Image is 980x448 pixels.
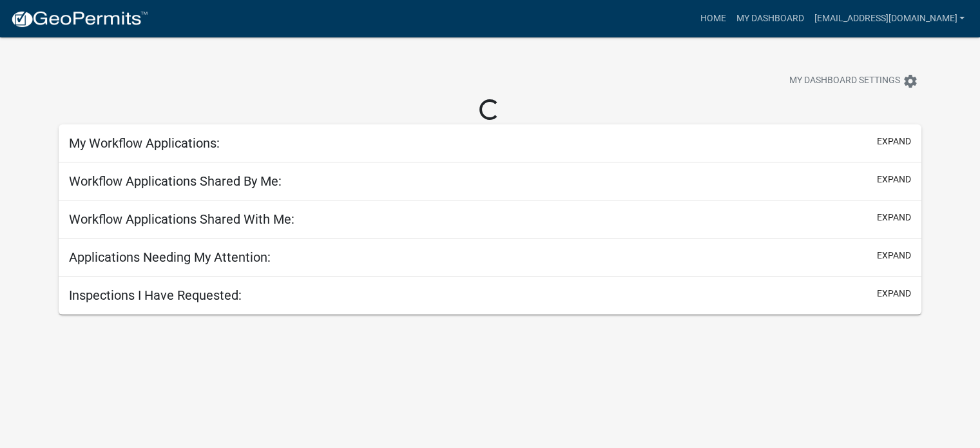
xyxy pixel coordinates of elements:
[877,287,911,300] button: expand
[877,135,911,148] button: expand
[779,68,928,93] button: My Dashboard Settingssettings
[809,6,970,31] a: [EMAIL_ADDRESS][DOMAIN_NAME]
[69,287,242,303] h5: Inspections I Have Requested:
[69,249,271,265] h5: Applications Needing My Attention:
[877,211,911,224] button: expand
[69,135,220,151] h5: My Workflow Applications:
[903,73,918,89] i: settings
[877,173,911,186] button: expand
[695,6,731,31] a: Home
[877,249,911,262] button: expand
[731,6,809,31] a: My Dashboard
[69,211,294,227] h5: Workflow Applications Shared With Me:
[789,73,900,89] span: My Dashboard Settings
[69,173,282,189] h5: Workflow Applications Shared By Me:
